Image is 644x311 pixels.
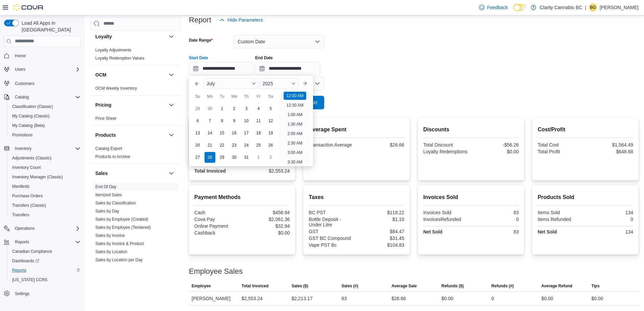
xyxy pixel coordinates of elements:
div: BC PST [309,210,355,215]
a: My Catalog (Beta) [9,121,48,130]
span: 2025 [263,81,273,86]
a: Sales by Day [95,209,119,214]
span: Washington CCRS [9,276,80,284]
div: day-17 [241,128,252,138]
div: day-21 [205,140,215,151]
h2: Products Sold [538,193,633,201]
div: $0.00 [243,230,290,236]
h2: Taxes [309,193,404,201]
div: $26.66 [391,294,406,303]
h2: Invoices Sold [423,193,519,201]
div: -$56.26 [472,142,519,148]
span: Customers [12,79,80,87]
p: [PERSON_NAME] [600,3,639,12]
div: Bottle Deposit - Under Litre [309,217,355,227]
div: $2,553.24 [242,294,263,303]
span: Reports [12,238,80,246]
div: day-9 [229,115,240,126]
div: Cova Pay [194,217,241,222]
span: Classification (Classic) [9,103,80,111]
div: $2,553.24 [243,168,290,174]
button: Purchase Orders [7,191,83,201]
div: day-6 [192,115,203,126]
span: Adjustments (Classic) [12,155,51,161]
div: day-2 [265,152,276,163]
div: $1.10 [358,217,404,222]
h3: Report [189,16,211,24]
div: $104.83 [358,242,404,248]
span: My Catalog (Beta) [12,123,45,128]
span: Sales (#) [341,283,358,289]
div: Online Payment [194,223,241,229]
span: Reports [9,266,80,274]
span: Customers [15,81,34,86]
a: Dashboards [7,256,83,266]
div: day-16 [229,128,240,138]
a: Promotions [9,131,35,139]
span: Settings [12,289,80,298]
a: Catalog Export [95,146,122,151]
a: Dashboards [9,257,42,265]
span: Canadian Compliance [9,247,80,256]
span: My Catalog (Beta) [9,121,80,130]
span: Inventory Count [9,163,80,172]
a: Price Sheet [95,116,116,121]
span: OCM Weekly Inventory [95,86,137,91]
a: Reports [9,266,29,274]
div: GST BC Compound [309,236,355,241]
a: Sales by Classification [95,201,136,205]
div: 134 [587,210,633,215]
button: Loyalty [95,33,166,40]
div: Items Refunded [538,217,584,222]
div: 0 [492,294,494,303]
div: 134 [587,229,633,235]
div: day-28 [205,152,215,163]
div: day-13 [192,128,203,138]
div: Th [241,91,252,102]
span: Products to Archive [95,154,130,159]
span: Transfers (Classic) [12,203,46,208]
div: day-23 [229,140,240,151]
span: Purchase Orders [9,192,80,200]
span: Average Refund [541,283,572,289]
a: Manifests [9,182,32,191]
span: Purchase Orders [12,193,43,199]
div: We [229,91,240,102]
div: InvoicesRefunded [423,217,470,222]
span: Sales by Employee (Tendered) [95,225,151,230]
div: $2,061.36 [243,217,290,222]
li: 2:30 AM [285,139,305,147]
div: Cash [194,210,241,215]
button: Home [1,51,83,61]
span: My Catalog (Classic) [12,113,50,119]
div: Total Cost [538,142,584,148]
button: Operations [1,224,83,233]
span: Sales by Location [95,249,127,254]
a: Sales by Invoice [95,233,125,238]
div: $0.00 [472,149,519,154]
span: Feedback [487,4,508,11]
button: Products [95,132,166,138]
div: Su [192,91,203,102]
button: Sales [95,170,166,177]
div: day-1 [253,152,264,163]
button: Next month [300,78,310,89]
span: Transfers [12,212,29,218]
div: [PERSON_NAME] [189,292,239,305]
div: day-26 [265,140,276,151]
span: Reports [15,239,29,245]
button: Pricing [167,101,175,109]
p: | [585,3,586,12]
a: Transfers (Classic) [9,201,49,209]
div: $26.66 [358,142,404,148]
span: Users [12,65,80,73]
span: Dark Mode [513,11,514,12]
span: Itemized Sales [95,192,122,198]
span: Catalog [12,93,80,101]
button: Classification (Classic) [7,102,83,111]
div: day-31 [241,152,252,163]
div: $0.00 [541,294,553,303]
span: Home [12,51,80,60]
h2: Average Spent [309,126,404,134]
